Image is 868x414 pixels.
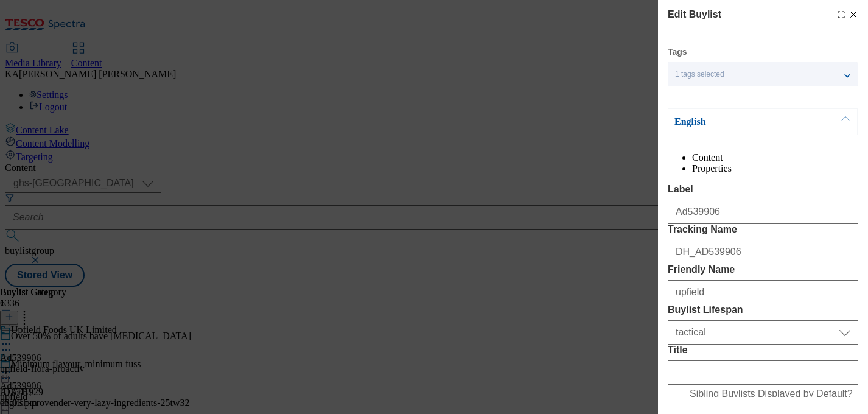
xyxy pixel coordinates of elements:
[668,7,721,22] h4: Edit Buylist
[668,280,858,304] input: Enter Friendly Name
[668,304,858,315] label: Buylist Lifespan
[692,163,858,174] li: Properties
[668,49,687,55] label: Tags
[668,200,858,224] input: Enter Label
[675,70,724,79] span: 1 tags selected
[668,240,858,264] input: Enter Tracking Name
[668,345,858,356] label: Title
[674,116,802,128] p: English
[668,224,858,235] label: Tracking Name
[692,152,858,163] li: Content
[690,388,853,399] span: Sibling Buylists Displayed by Default?
[668,184,858,195] label: Label
[668,62,858,86] button: 1 tags selected
[668,264,858,275] label: Friendly Name
[668,360,858,385] input: Enter Title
